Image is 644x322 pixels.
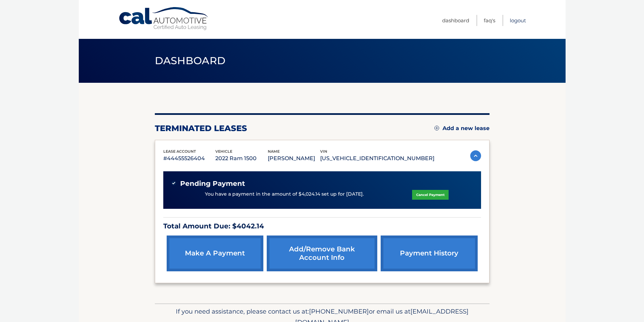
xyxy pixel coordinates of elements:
[163,220,481,232] p: Total Amount Due: $4042.14
[215,154,268,163] p: 2022 Ram 1500
[163,149,196,154] span: lease account
[309,307,369,315] span: [PHONE_NUMBER]
[167,236,263,271] a: make a payment
[155,54,226,67] span: Dashboard
[412,190,449,200] a: Cancel Payment
[155,123,247,133] h2: terminated leases
[268,149,280,154] span: name
[484,15,495,26] a: FAQ's
[171,181,176,185] img: check-green.svg
[320,154,434,163] p: [US_VEHICLE_IDENTIFICATION_NUMBER]
[442,15,469,26] a: Dashboard
[320,149,327,154] span: vin
[268,154,320,163] p: [PERSON_NAME]
[215,149,232,154] span: vehicle
[180,179,245,188] span: Pending Payment
[434,126,439,130] img: add.svg
[381,236,477,271] a: payment history
[205,191,364,198] p: You have a payment in the amount of $4,024.14 set up for [DATE].
[434,125,490,132] a: Add a new lease
[470,150,481,161] img: accordion-active.svg
[163,154,216,163] p: #44455526404
[510,15,526,26] a: Logout
[267,236,377,271] a: Add/Remove bank account info
[118,7,210,31] a: Cal Automotive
